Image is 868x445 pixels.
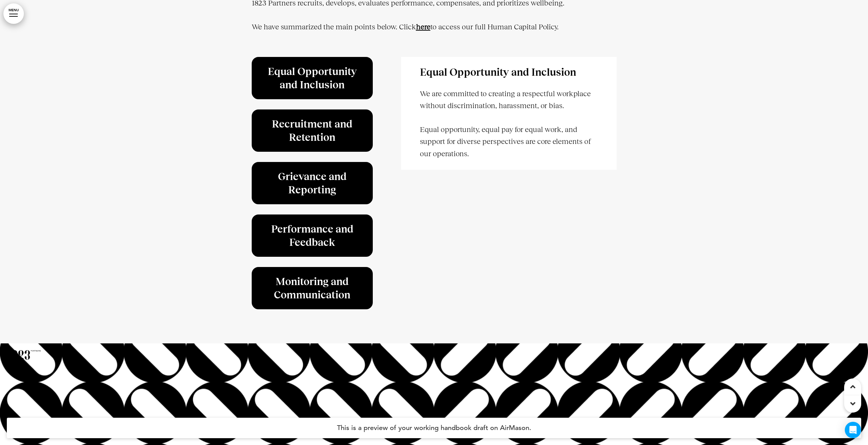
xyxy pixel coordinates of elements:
h6: Monitoring and Communication [260,275,365,301]
div: Open Intercom Messenger [845,422,861,438]
h6: Recruitment and Retention [260,117,365,144]
p: We have summarized the main points below. Click to access our full Human Capital Policy. [252,21,617,45]
h6: Equal Opportunity and Inclusion [260,65,365,91]
a: MENU [3,3,24,24]
h4: This is a preview of your working handbook draft on AirMason. [7,418,861,438]
h6: Grievance and Reporting [260,170,365,196]
p: Equal opportunity, equal pay for equal work, and support for diverse perspectives are core elemen... [420,123,598,160]
a: here [416,23,430,31]
h6: Performance and Feedback [260,222,365,249]
h6: Equal Opportunity and Inclusion [420,67,598,77]
p: We are committed to creating a respectful workplace without discrimination, harassment, or bias. [420,88,598,112]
